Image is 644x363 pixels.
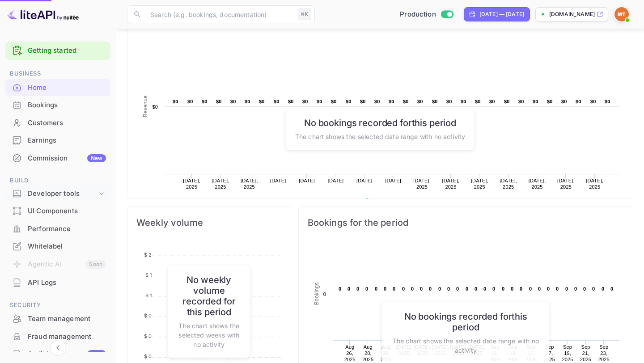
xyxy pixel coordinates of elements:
h6: No weekly volume recorded for this period [177,274,241,317]
div: API Logs [28,278,106,288]
tspan: $ 0 [144,333,152,339]
text: $0 [259,99,265,104]
span: Weekly volume [136,215,282,230]
text: $0 [590,99,596,104]
text: $0 [576,99,581,104]
tspan: $ 1 [145,292,152,299]
div: Team management [28,314,106,324]
a: Whitelabel [5,238,110,254]
text: $0 [173,99,178,104]
span: Production [400,9,436,20]
div: Fraud management [28,332,106,342]
h6: No bookings recorded for this period [295,117,465,128]
text: 0 [610,286,613,291]
text: $0 [504,99,510,104]
input: Search (e.g. bookings, documentation) [145,5,294,23]
text: 0 [520,286,522,291]
text: $0 [432,99,438,104]
text: [DATE] [385,178,401,183]
text: $0 [533,99,538,104]
text: Sep 23, 2025 [598,344,609,362]
text: $0 [317,99,322,104]
text: 0 [438,286,441,291]
text: Revenue [142,95,148,117]
text: 0 [447,286,450,291]
text: $0 [489,99,495,104]
text: 0 [384,286,386,291]
a: Performance [5,220,110,237]
div: [DATE] — [DATE] [479,10,524,18]
text: 0 [347,286,350,291]
text: 0 [420,286,423,291]
div: Whitelabel [28,241,106,252]
text: $0 [605,99,610,104]
text: 0 [339,286,341,291]
text: [DATE] [328,178,344,183]
text: [DATE], 2025 [500,178,517,190]
div: Home [28,83,106,93]
text: 0 [502,286,504,291]
text: $0 [561,99,567,104]
p: [DOMAIN_NAME] [549,10,595,18]
text: Sep 21, 2025 [580,344,591,362]
text: $0 [360,99,366,104]
text: $0 [446,99,452,104]
text: 0 [492,286,495,291]
span: Build [5,176,110,186]
text: Sep 19, 2025 [562,344,573,362]
div: Customers [5,114,110,132]
text: 0 [429,286,432,291]
text: $0 [187,99,193,104]
div: Home [5,79,110,97]
text: [DATE], 2025 [442,178,460,190]
h6: No bookings recorded for this period [391,311,540,333]
text: [DATE], 2025 [557,178,575,190]
img: LiteAPI logo [7,7,79,21]
text: 0 [538,286,541,291]
text: 0 [365,286,368,291]
tspan: $ 2 [144,252,152,258]
text: Bookings [314,283,320,305]
text: $0 [461,99,466,104]
div: Whitelabel [5,238,110,255]
tspan: $ 0 [144,312,152,319]
text: $0 [202,99,208,104]
div: Performance [5,220,110,238]
a: Bookings [5,97,110,113]
div: Performance [28,224,106,234]
text: $0 [547,99,553,104]
tspan: $ 1 [145,272,152,278]
div: API Logs [5,274,110,291]
text: 0 [547,286,550,291]
div: Commission [28,153,106,164]
div: Audit logs [28,349,106,359]
div: Customers [28,118,106,128]
text: 0 [411,286,414,291]
a: Audit logsNew [5,346,110,362]
img: Minerave Travel [614,7,629,21]
div: Developer tools [5,186,110,202]
text: 0 [402,286,405,291]
text: Revenue [373,198,396,204]
text: $0 [389,99,394,104]
p: The chart shows the selected weeks with no activity [177,321,241,349]
text: [DATE], 2025 [471,178,488,190]
text: $0 [417,99,423,104]
text: [DATE], 2025 [212,178,229,190]
text: $0 [274,99,280,104]
a: Home [5,79,110,96]
text: $0 [230,99,236,104]
text: [DATE], 2025 [529,178,546,190]
text: Aug 26, 2025 [344,344,355,362]
div: Earnings [5,132,110,149]
text: 0 [556,286,559,291]
div: CommissionNew [5,150,110,167]
div: UI Components [5,203,110,220]
text: $0 [374,99,380,104]
div: Bookings [28,100,106,110]
text: 0 [574,286,577,291]
text: $0 [302,99,308,104]
text: $0 [288,99,294,104]
span: Bookings for the period [308,215,624,230]
div: Team management [5,310,110,328]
